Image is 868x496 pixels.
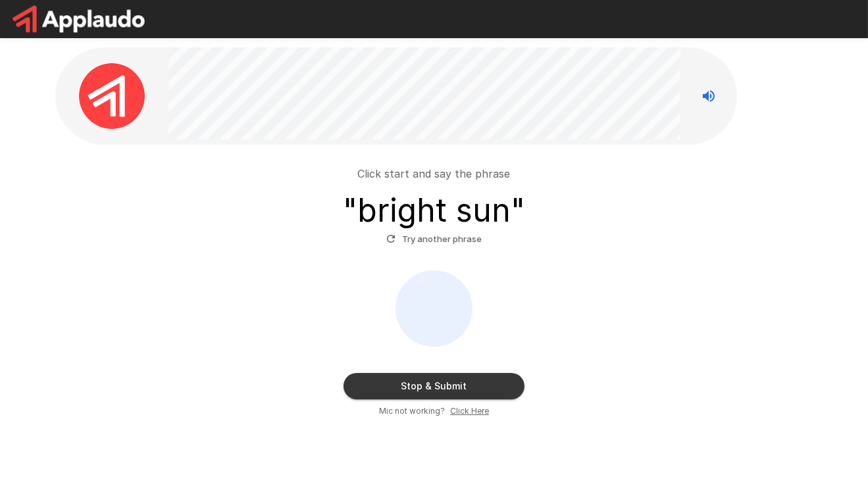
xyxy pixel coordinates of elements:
[379,405,445,418] span: Mic not working?
[343,192,525,229] h3: " bright sun "
[450,406,489,416] u: Click Here
[358,166,511,182] p: Click start and say the phrase
[79,63,145,129] img: applaudo_avatar.png
[696,83,722,109] button: Stop reading questions aloud
[383,229,485,249] button: Try another phrase
[344,373,524,399] button: Stop & Submit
